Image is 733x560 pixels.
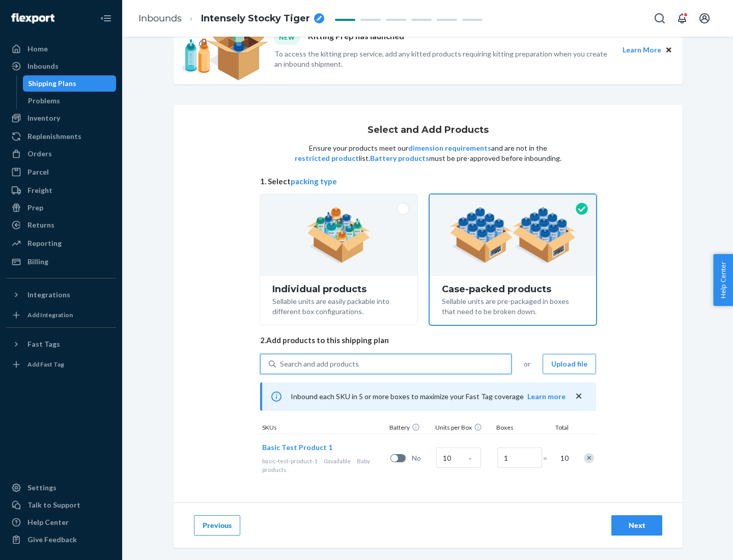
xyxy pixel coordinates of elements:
[27,113,60,123] div: Inventory
[27,500,80,510] div: Talk to Support
[672,8,692,29] button: Open notifications
[295,153,359,163] button: restricted product
[6,356,116,373] a: Add Fast Tag
[96,8,116,29] button: Close Navigation
[27,203,43,213] div: Prep
[27,339,60,349] div: Fast Tags
[6,58,116,74] a: Inbounds
[694,8,715,29] button: Open account menu
[611,515,662,536] button: Next
[6,41,116,57] a: Home
[27,360,64,369] div: Add Fast Tag
[138,13,182,24] a: Inbounds
[620,520,654,530] div: Next
[272,284,405,294] div: Individual products
[543,453,553,463] span: =
[28,78,76,89] div: Shipping Plans
[260,423,387,434] div: SKUs
[6,480,116,496] a: Settings
[27,185,52,195] div: Freight
[291,176,337,187] button: packing type
[274,31,300,44] div: NEW
[27,311,73,319] div: Add Integration
[6,164,116,180] a: Parcel
[543,354,596,374] button: Upload file
[274,49,613,69] p: To access the kitting prep service, add any kitted products requiring kitting preparation when yo...
[294,143,562,163] p: Ensure your products meet our and are not in the list. must be pre-approved before inbounding.
[27,44,48,54] div: Home
[308,31,404,44] p: Kitting Prep has launched
[27,517,69,527] div: Help Center
[524,359,530,369] span: or
[494,423,545,434] div: Boxes
[260,382,596,411] div: Inbound each SKU in 5 or more boxes to maximize your Fast Tag coverage
[27,149,52,159] div: Orders
[433,423,494,434] div: Units per Box
[27,167,49,177] div: Parcel
[497,447,542,468] input: Number of boxes
[27,290,70,300] div: Integrations
[6,128,116,145] a: Replenishments
[6,531,116,548] button: Give Feedback
[27,220,54,230] div: Returns
[6,200,116,216] a: Prep
[6,110,116,126] a: Inventory
[623,44,661,55] button: Learn More
[370,153,429,163] button: Battery products
[262,443,332,452] span: Basic Test Product 1
[28,96,60,106] div: Problems
[27,238,62,248] div: Reporting
[663,44,674,55] button: Close
[27,257,48,267] div: Billing
[23,75,117,92] a: Shipping Plans
[449,207,576,263] img: case-pack.59cecea509d18c883b923b81aeac6d0b.png
[27,131,81,142] div: Replenishments
[442,284,584,294] div: Case-packed products
[545,423,571,434] div: Total
[574,391,584,402] button: close
[27,535,77,545] div: Give Feedback
[194,515,240,536] button: Previous
[650,8,670,29] button: Open Search Box
[11,13,54,23] img: Flexport logo
[262,442,332,453] button: Basic Test Product 1
[436,447,481,468] input: Case Quantity
[6,182,116,199] a: Freight
[6,287,116,303] button: Integrations
[6,514,116,530] a: Help Center
[6,497,116,513] a: Talk to Support
[324,457,351,465] span: 0 available
[6,235,116,251] a: Reporting
[527,391,566,402] button: Learn more
[201,12,310,25] span: Intensely Stocky Tiger
[368,125,489,135] h1: Select and Add Products
[27,483,57,493] div: Settings
[6,146,116,162] a: Orders
[260,335,596,346] span: 2. Add products to this shipping plan
[6,307,116,323] a: Add Integration
[6,336,116,352] button: Fast Tags
[260,176,596,187] span: 1. Select
[27,61,59,71] div: Inbounds
[280,359,359,369] div: Search and add products
[408,143,491,153] button: dimension requirements
[23,93,117,109] a: Problems
[6,217,116,233] a: Returns
[387,423,433,434] div: Battery
[713,254,733,306] button: Help Center
[412,453,432,463] span: No
[558,453,569,463] span: 10
[442,294,584,317] div: Sellable units are pre-packaged in boxes that need to be broken down.
[584,453,594,463] div: Remove Item
[262,457,386,474] div: Baby products
[6,254,116,270] a: Billing
[130,4,332,34] ol: breadcrumbs
[262,457,318,465] span: basic-test-product-1
[307,207,371,263] img: individual-pack.facf35554cb0f1810c75b2bd6df2d64e.png
[272,294,405,317] div: Sellable units are easily packable into different box configurations.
